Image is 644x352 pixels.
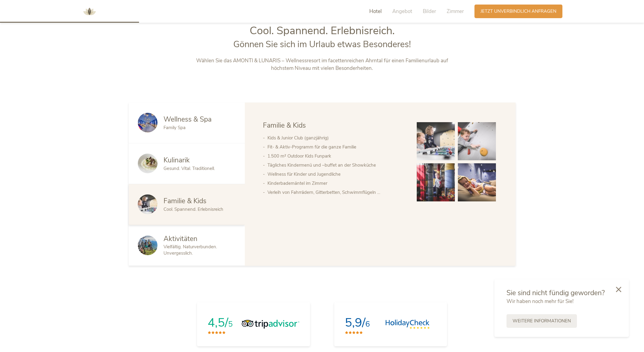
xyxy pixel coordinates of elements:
span: Wellness & Spa [163,115,212,124]
span: Familie & Kids [163,196,206,206]
span: Wir haben noch mehr für Sie! [506,298,574,305]
span: 6 [365,319,370,329]
a: Weitere Informationen [506,314,577,328]
span: 4,5/ [208,315,228,331]
li: Kinderbademäntel im Zimmer [267,179,405,188]
a: 4,5/5Tripadvisor [197,302,310,346]
span: Gesund. Vital. Traditionell. [163,165,215,171]
span: Family Spa [163,125,186,131]
li: Wellness für Kinder und Jugendliche [267,170,405,179]
span: 5 [228,319,233,329]
span: Vielfältig. Naturverbunden. Unvergesslich. [163,244,217,256]
span: Gönnen Sie sich im Urlaub etwas Besonderes! [233,38,411,50]
p: Wählen Sie das AMONTI & LUNARIS – Wellnessresort im facettenreichen Ahrntal für einen Familienurl... [196,57,448,72]
li: 1.500 m² Outdoor Kids Funpark [267,152,405,161]
img: Tripadvisor [242,320,299,329]
li: Verleih von Fahrrädern, Gitterbetten, Schwimmflügeln … [267,188,405,197]
span: 5,9/ [345,315,365,331]
span: Sie sind nicht fündig geworden? [506,288,605,298]
a: AMONTI & LUNARIS Wellnessresort [80,9,99,13]
span: Jetzt unverbindlich anfragen [481,8,556,15]
span: Weitere Informationen [513,318,571,324]
li: Tägliches Kindermenü und –buffet an der Showküche [267,161,405,170]
span: Angebot [392,8,412,15]
span: Hotel [369,8,382,15]
span: Zimmer [447,8,464,15]
span: Cool. Spannend. Erlebnisreich. [250,23,395,38]
img: HolidayCheck [385,320,430,329]
li: Fit- & Aktiv-Programm für die ganze Familie [267,142,405,152]
span: Kulinarik [163,155,190,165]
span: Cool. Spannend. Erlebnisreich [163,206,223,212]
img: AMONTI & LUNARIS Wellnessresort [80,2,99,21]
span: Aktivitäten [163,234,197,243]
li: Kids & Junior Club (ganzjährig) [267,133,405,142]
span: Bilder [423,8,436,15]
span: Familie & Kids [263,121,306,130]
a: 5,9/6HolidayCheck [334,302,447,346]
